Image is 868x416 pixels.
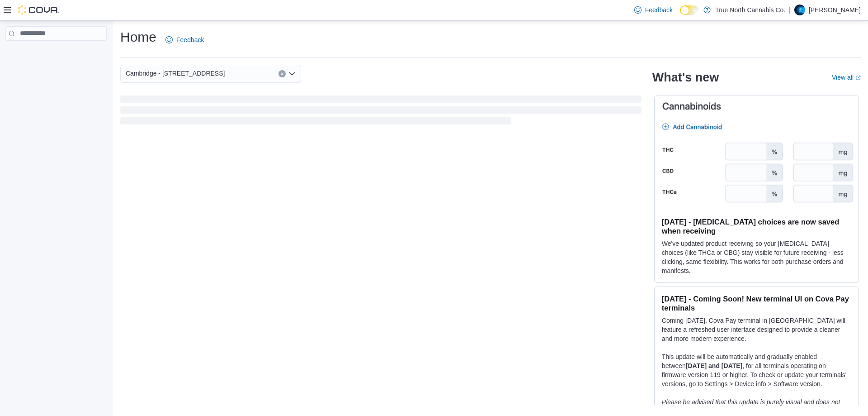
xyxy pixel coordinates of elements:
a: Feedback [162,31,208,49]
span: Feedback [645,5,673,14]
div: Ryan Anningson [794,5,805,15]
p: [PERSON_NAME] [809,5,861,15]
span: Feedback [176,35,204,44]
button: Open list of options [288,70,296,77]
input: Dark Mode [680,5,699,15]
nav: Complex example [5,43,107,64]
h1: Home [120,28,156,46]
img: Cova [18,5,59,14]
strong: [DATE] and [DATE] [686,362,742,369]
span: Dark Mode [680,15,680,15]
svg: External link [855,75,861,81]
h3: [DATE] - Coming Soon! New terminal UI on Cova Pay terminals [662,294,851,312]
h3: [DATE] - [MEDICAL_DATA] choices are now saved when receiving [662,217,851,235]
em: Please be advised that this update is purely visual and does not impact payment functionality. [662,398,840,415]
span: Cambridge - [STREET_ADDRESS] [126,68,225,79]
p: | [789,5,791,15]
p: True North Cannabis Co. [715,5,785,15]
button: Clear input [278,70,286,77]
p: This update will be automatically and gradually enabled between , for all terminals operating on ... [662,352,851,388]
span: Loading [120,97,642,126]
p: Coming [DATE], Cova Pay terminal in [GEOGRAPHIC_DATA] will feature a refreshed user interface des... [662,316,851,343]
a: Feedback [631,1,676,19]
a: View allExternal link [832,74,861,81]
h2: What's new [652,70,719,85]
p: We've updated product receiving so your [MEDICAL_DATA] choices (like THCa or CBG) stay visible fo... [662,239,851,275]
